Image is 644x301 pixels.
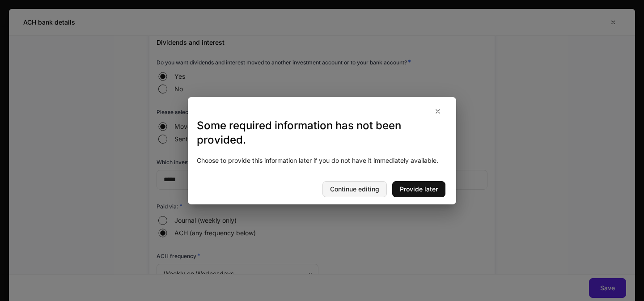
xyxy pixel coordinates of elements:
[322,181,387,197] button: Continue editing
[197,156,447,165] div: Choose to provide this information later if you do not have it immediately available.
[330,186,379,192] div: Continue editing
[392,181,445,197] button: Provide later
[197,119,447,147] h3: Some required information has not been provided.
[400,186,438,192] div: Provide later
